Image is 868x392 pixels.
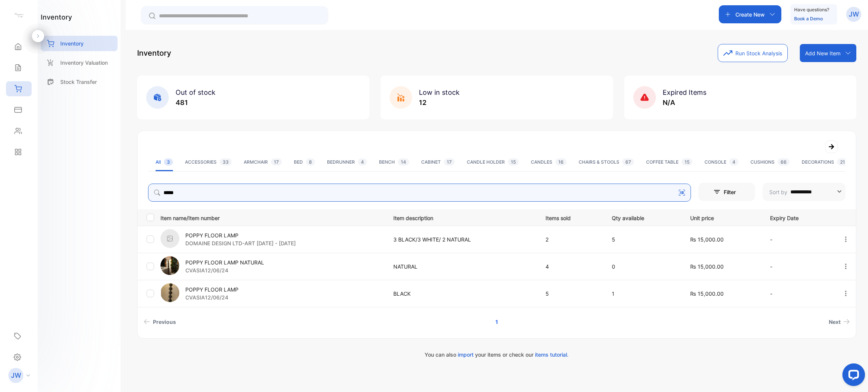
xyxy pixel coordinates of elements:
p: Create New [735,11,765,18]
p: CVASIA12/06/24 [185,266,264,274]
ul: Pagination [138,315,856,329]
button: Run Stock Analysis [718,44,788,62]
p: 12 [419,97,460,108]
div: CANDLES [531,159,567,166]
p: JW [11,371,21,380]
span: items tutorial. [535,351,568,358]
a: Next page [826,315,853,329]
p: Expiry Date [770,213,827,222]
p: Unit price [690,213,755,222]
span: 215 [837,158,851,166]
div: CUSHIONS [750,159,790,166]
span: 3 [164,158,173,166]
div: BED [294,159,315,166]
p: You can also your items or check our [137,351,856,359]
span: 4 [729,158,738,166]
p: BLACK [393,290,530,298]
span: 16 [555,158,567,166]
p: N/A [663,97,706,108]
span: 14 [398,158,409,166]
p: 5 [546,290,597,298]
button: JW [846,5,861,23]
h1: inventory [41,12,72,22]
a: Inventory Valuation [41,55,118,70]
p: 481 [176,97,215,108]
img: item [160,283,179,302]
p: 3 BLACK/3 WHITE/ 2 NATURAL [393,236,530,243]
span: 15 [508,158,519,166]
img: logo [13,10,24,21]
p: Items sold [546,213,597,222]
span: Low in stock [419,88,460,96]
span: ₨ 15,000.00 [690,263,724,270]
iframe: LiveChat chat widget [836,360,868,392]
a: Stock Transfer [41,74,118,90]
img: item [160,256,179,275]
span: import [458,351,474,358]
p: Have questions? [794,6,829,14]
span: 4 [358,158,367,166]
span: Next [829,318,840,326]
p: - [770,236,827,243]
a: Page 1 is your current page [486,315,507,329]
span: 8 [306,158,315,166]
a: Previous page [141,315,179,329]
div: BENCH [379,159,409,166]
span: Out of stock [176,88,215,96]
button: Create New [719,5,781,23]
button: Sort by [763,183,845,201]
div: CHAIRS & STOOLS [579,159,634,166]
p: DOMAINE DESIGN LTD-ART [DATE] - [DATE] [185,239,296,247]
div: BEDRUNNER [327,159,367,166]
span: 67 [622,158,634,166]
p: Item name/Item number [160,213,384,222]
a: Book a Demo [794,16,823,21]
div: CABINET [421,159,455,166]
p: - [770,263,827,270]
div: CONSOLE [704,159,738,166]
p: Sort by [769,188,787,196]
div: CANDLE HOLDER [467,159,519,166]
p: Stock Transfer [60,78,97,86]
p: POPPY FLOOR LAMP [185,231,296,239]
p: - [770,290,827,298]
span: 66 [778,158,790,166]
p: POPPY FLOOR LAMP [185,286,238,293]
p: JW [849,9,859,19]
img: item [160,229,179,248]
span: Previous [153,318,176,326]
p: Qty available [612,213,675,222]
div: DECORATIONS [802,159,851,166]
p: 2 [546,236,597,243]
p: 1 [612,290,675,298]
div: COFFEE TABLE [646,159,692,166]
p: 4 [546,263,597,270]
p: Item description [393,213,530,222]
p: 0 [612,263,675,270]
span: 15 [682,158,692,166]
p: Inventory [60,40,84,47]
span: ₨ 15,000.00 [690,236,724,243]
span: Expired Items [663,88,706,96]
p: 5 [612,236,675,243]
div: All [156,159,173,166]
a: Inventory [41,36,118,51]
p: Inventory [137,47,171,59]
span: 17 [271,158,282,166]
div: ACCESSORIES [185,159,232,166]
span: 33 [220,158,232,166]
span: ₨ 15,000.00 [690,290,724,297]
div: ARMCHAIR [244,159,282,166]
p: POPPY FLOOR LAMP NATURAL [185,258,264,266]
p: Add New Item [805,49,840,57]
p: CVASIA12/06/24 [185,293,238,301]
span: 17 [444,158,455,166]
p: NATURAL [393,263,530,270]
p: Inventory Valuation [60,59,108,67]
